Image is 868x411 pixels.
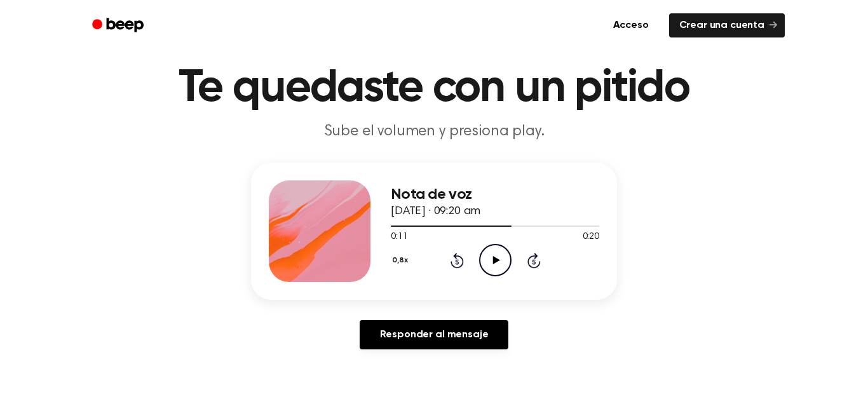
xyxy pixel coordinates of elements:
[600,11,661,40] a: Acceso
[83,13,155,38] a: Bip
[391,206,480,217] font: [DATE] · 09:20 am
[391,250,412,271] button: 0,8x
[360,320,509,349] a: Responder al mensaje
[380,330,489,340] font: Responder al mensaje
[669,13,785,37] a: Crear una cuenta
[179,65,689,111] font: Te quedaste con un pitido
[613,20,649,30] font: Acceso
[583,232,599,241] font: 0:20
[679,20,764,30] font: Crear una cuenta
[391,232,407,241] font: 0:11
[324,124,545,139] font: Sube el volumen y presiona play.
[391,187,471,202] font: Nota de voz
[392,257,407,264] font: 0,8x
